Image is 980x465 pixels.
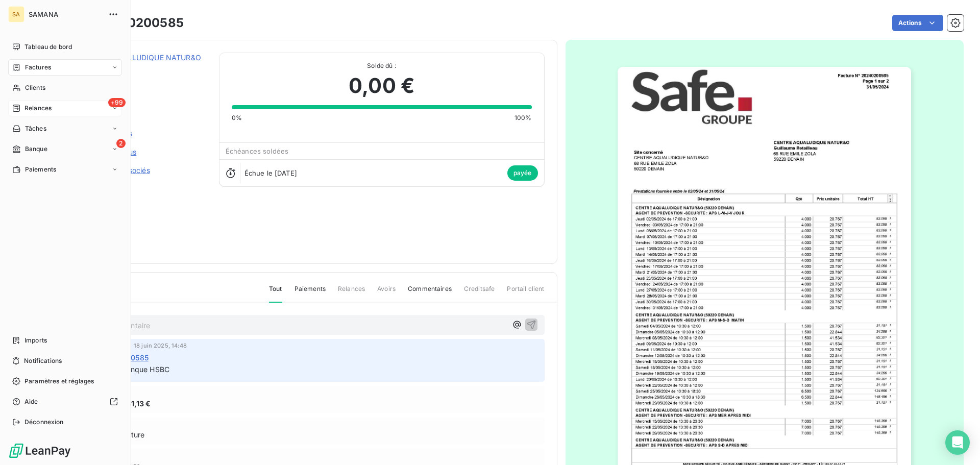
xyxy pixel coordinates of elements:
button: Actions [892,15,943,31]
a: CENTRE AQUALUDIQUE NATUR&O [80,53,201,62]
span: Banque [25,144,47,154]
span: Commentaires [408,284,452,302]
span: Notifications [24,356,62,365]
span: Imports [24,336,47,345]
span: 4 741,13 € [117,398,151,409]
span: Paramètres et réglages [24,377,94,386]
span: Tableau de bord [24,42,72,52]
span: 18 juin 2025, 14:48 [134,342,187,349]
span: Solde dû : [232,61,532,70]
span: Échéances soldées [226,147,289,155]
span: Paiements [25,165,56,174]
div: Open Intercom Messenger [945,430,970,455]
span: Relances [338,284,365,302]
span: Échue le [DATE] [244,169,297,177]
span: Avoirs [377,284,396,302]
span: +99 [108,98,126,107]
h3: 20240200585 [95,14,184,32]
span: Factures [25,63,51,72]
div: SA [8,6,24,22]
a: Aide [8,394,122,410]
span: Tout [269,284,282,303]
span: 2 [116,139,126,148]
span: Relances [24,104,52,113]
span: Creditsafe [464,284,495,302]
span: 0% [232,113,242,123]
span: payée [507,165,538,181]
span: 0,00 € [349,70,414,101]
span: Aide [24,397,38,406]
span: Déconnexion [24,418,64,427]
span: Clients [25,83,45,92]
span: 100% [514,113,532,123]
span: SAMANA [29,10,102,18]
img: Logo LeanPay [8,443,71,459]
span: Portail client [507,284,544,302]
span: Tâches [25,124,46,133]
span: Paiements [295,284,326,302]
